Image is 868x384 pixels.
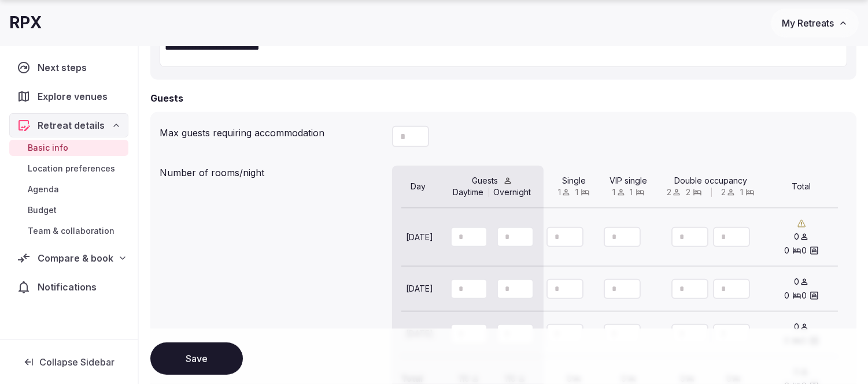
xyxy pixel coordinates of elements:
span: 0 [794,276,799,288]
button: Collapse Sidebar [9,349,128,375]
div: Daytime [453,187,484,198]
span: Next steps [38,61,91,74]
span: 1 [630,187,633,198]
span: Explore venues [38,90,112,103]
button: 1 [575,187,590,198]
button: 2 [667,187,681,198]
span: Retreat details [38,118,105,132]
span: 2 [721,187,726,198]
button: 0 [802,245,819,256]
a: Next steps [9,55,128,80]
span: My Retreats [782,17,834,29]
div: Total [765,181,838,192]
button: 2 [686,187,702,198]
span: Team & collaboration [28,225,114,237]
button: 1 [740,187,755,198]
a: Basic info [9,140,128,156]
span: 2 [686,187,690,198]
button: 1 [558,187,571,198]
div: [DATE] [401,283,438,294]
button: 1 [613,187,626,198]
span: 0 [794,231,799,243]
a: Budget [9,202,128,218]
span: Notifications [38,280,101,294]
button: 1 [630,187,645,198]
span: 0 [785,290,790,301]
div: Double occupancy [660,175,762,187]
div: Number of rooms/night [160,161,383,180]
span: Location preferences [28,163,115,174]
div: Day [411,181,429,192]
h1: RPX [9,12,42,34]
span: Agenda [28,184,59,195]
button: 0 [802,290,819,301]
button: 0 [785,290,801,301]
div: Max guests requiring accommodation [160,121,383,140]
span: 0 [794,321,799,333]
span: 1 [558,187,561,198]
div: Overnight [494,187,531,198]
span: 1 [740,187,743,198]
span: 0 [802,290,807,301]
span: Budget [28,204,57,216]
span: 1 [613,187,616,198]
span: 0 [785,245,790,256]
button: 0 [794,231,809,243]
span: 1 [575,187,578,198]
span: Basic info [28,142,68,154]
a: Notifications [9,275,128,299]
span: 2 [667,187,671,198]
a: Location preferences [9,161,128,177]
a: Explore venues [9,84,128,109]
div: Guests [438,175,547,187]
span: 0 [802,245,807,256]
button: Save [150,342,243,375]
div: VIP single [606,175,652,187]
button: My Retreats [771,9,859,38]
a: Team & collaboration [9,223,128,239]
span: Compare & book [38,251,113,265]
button: 2 [721,187,736,198]
button: 0 [785,245,801,256]
button: 0 [794,276,809,288]
span: Collapse Sidebar [39,356,114,368]
h2: Guests [150,91,183,105]
div: Single [551,175,597,187]
button: 0 [794,321,809,333]
div: [DATE] [401,232,438,243]
a: Agenda [9,181,128,197]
